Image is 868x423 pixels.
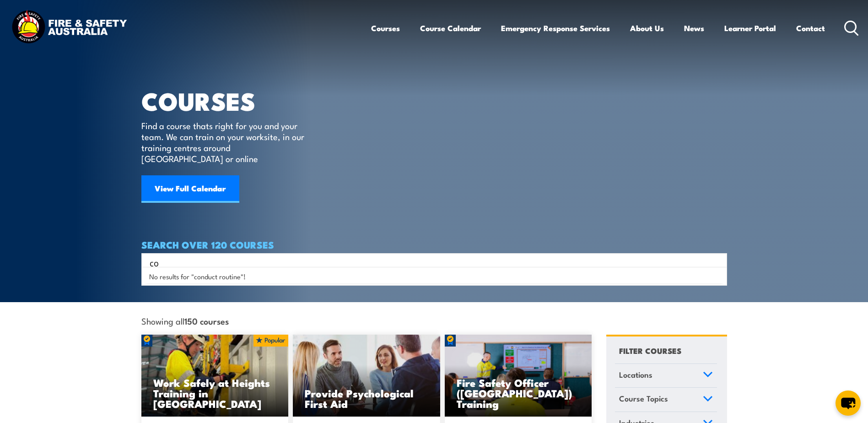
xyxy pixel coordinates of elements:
[724,16,776,40] a: Learner Portal
[151,256,709,269] form: Search form
[619,392,668,405] span: Course Topics
[501,16,610,40] a: Emergency Response Services
[711,256,724,269] button: Search magnifier button
[619,344,681,357] h4: FILTER COURSES
[445,335,592,417] a: Fire Safety Officer ([GEOGRAPHIC_DATA]) Training
[153,377,277,409] h3: Work Safely at Heights Training in [GEOGRAPHIC_DATA]
[684,16,704,40] a: News
[293,335,440,417] img: Mental Health First Aid Training Course from Fire & Safety Australia
[457,377,580,409] h3: Fire Safety Officer ([GEOGRAPHIC_DATA]) Training
[615,388,717,412] a: Course Topics
[630,16,664,40] a: About Us
[149,272,246,281] span: No results for "conduct routine"!
[141,316,229,325] span: Showing all
[141,120,308,164] p: Find a course thats right for you and your team. We can train on your worksite, in our training c...
[796,16,825,40] a: Contact
[420,16,481,40] a: Course Calendar
[615,364,717,388] a: Locations
[445,335,592,417] img: Fire Safety Advisor
[141,335,289,417] a: Work Safely at Heights Training in [GEOGRAPHIC_DATA]
[150,256,707,270] input: Search input
[293,335,440,417] a: Provide Psychological First Aid
[371,16,400,40] a: Courses
[141,239,727,249] h4: SEARCH OVER 120 COURSES
[141,90,318,111] h1: COURSES
[141,335,289,417] img: Work Safely at Heights Training (1)
[305,388,428,409] h3: Provide Psychological First Aid
[141,175,239,203] a: View Full Calendar
[836,390,861,416] button: chat-button
[619,369,652,381] span: Locations
[184,315,229,327] strong: 150 courses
